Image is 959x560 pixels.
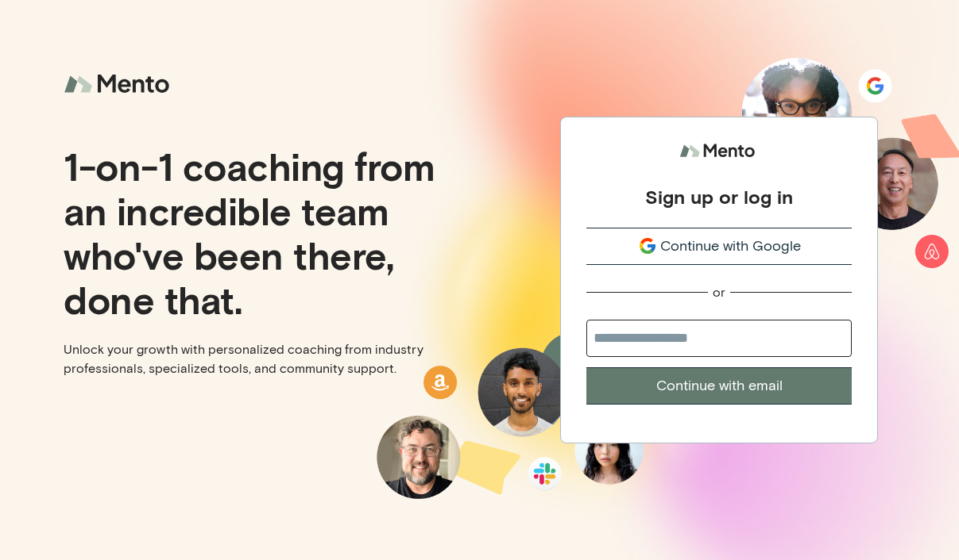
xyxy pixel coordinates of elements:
img: logo [64,63,175,105]
div: Sign up or log in [645,185,793,209]
button: Continue with Google [586,228,852,265]
p: 1-on-1 coaching from an incredible team who've been there, done that. [64,144,467,321]
div: or [713,284,725,301]
span: Continue with Google [660,236,801,257]
button: Continue with email [586,367,852,405]
p: Unlock your growth with personalized coaching from industry professionals, specialized tools, and... [64,340,467,378]
img: logo.svg [679,136,759,166]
